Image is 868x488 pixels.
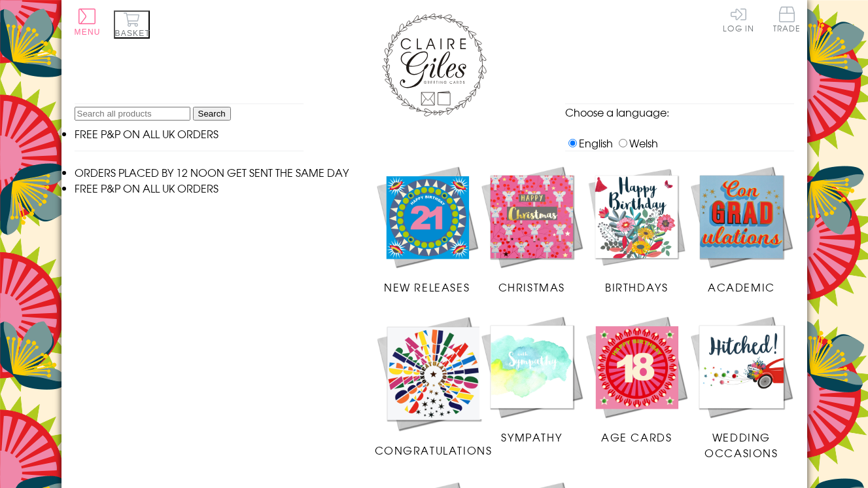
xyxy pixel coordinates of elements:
[605,279,668,295] span: Birthdays
[773,7,801,35] a: Trade
[75,180,218,196] span: FREE P&P ON ALL UK ORDERS
[568,139,577,147] input: English
[193,107,231,121] input: Search
[704,429,778,460] span: Wedding Occasions
[75,164,349,180] span: ORDERS PLACED BY 12 NOON GET SENT THE SAME DAY
[375,164,479,295] a: New Releases
[689,164,793,295] a: Academic
[708,279,775,295] span: Academic
[75,9,101,37] button: Menu
[723,7,754,32] a: Log In
[601,429,672,445] span: Age Cards
[375,442,493,458] span: Congratulations
[479,314,584,445] a: Sympathy
[384,279,470,295] span: New Releases
[75,28,101,37] span: Menu
[616,135,658,151] label: Welsh
[565,135,613,151] label: English
[382,13,487,117] img: Claire Giles Greetings Cards
[479,164,584,295] a: Christmas
[75,107,190,121] input: Search all products
[565,104,794,120] p: Choose a language:
[689,314,793,460] a: Wedding Occasions
[375,314,493,458] a: Congratulations
[584,314,689,445] a: Age Cards
[498,279,565,295] span: Christmas
[773,7,801,32] span: Trade
[584,164,689,295] a: Birthdays
[501,429,562,445] span: Sympathy
[619,139,627,147] input: Welsh
[114,10,150,39] button: Basket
